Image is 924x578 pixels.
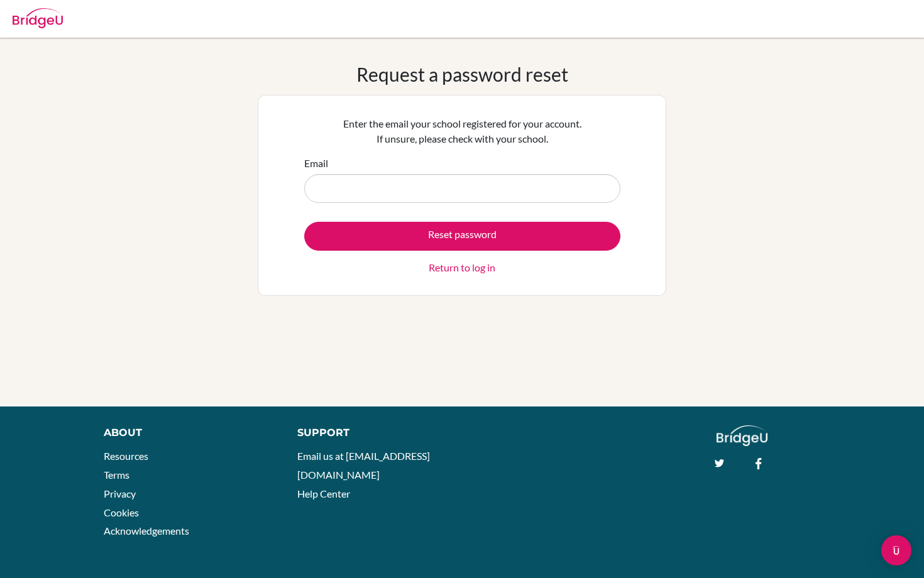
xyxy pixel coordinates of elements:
a: Email us at [EMAIL_ADDRESS][DOMAIN_NAME] [297,450,430,481]
img: logo_white@2x-f4f0deed5e89b7ecb1c2cc34c3e3d731f90f0f143d5ea2071677605dd97b5244.png [717,425,767,446]
div: Open Intercom Messenger [881,535,911,565]
a: Return to log in [429,260,495,275]
a: Resources [104,450,148,462]
label: Email [304,156,328,171]
a: Acknowledgements [104,525,189,537]
p: Enter the email your school registered for your account. If unsure, please check with your school. [304,116,620,146]
a: Terms [104,469,129,481]
div: About [104,425,269,440]
a: Privacy [104,488,136,499]
img: Bridge-U [13,8,63,28]
a: Help Center [297,488,350,499]
div: Support [297,425,449,440]
a: Cookies [104,506,139,518]
button: Reset password [304,222,620,251]
h1: Request a password reset [356,63,568,85]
